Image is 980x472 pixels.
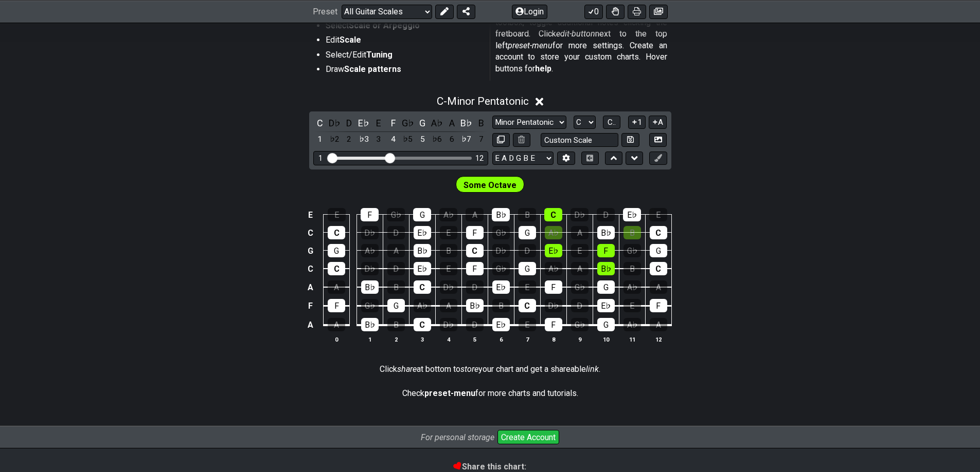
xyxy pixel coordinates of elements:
[414,226,431,239] div: E♭
[518,208,536,221] div: B
[387,208,405,221] div: G♭
[304,224,316,242] td: C
[492,262,510,275] div: G♭
[361,244,379,257] div: A♭
[313,7,337,16] span: Preset
[474,133,488,146] div: toggle scale degree
[650,318,667,331] div: A
[557,152,575,165] button: Edit Tuning
[440,244,457,257] div: B
[545,318,562,331] div: F
[435,4,454,18] button: Edit Preset
[492,244,510,257] div: D♭
[623,208,641,221] div: E♭
[571,280,589,294] div: G♭
[519,280,536,294] div: E
[597,226,615,239] div: B♭
[597,262,615,275] div: B♭
[605,152,622,165] button: Move up
[464,178,516,193] span: First enable full edit mode to edit
[416,133,429,146] div: toggle scale degree
[328,299,345,312] div: F
[650,226,667,239] div: C
[519,244,536,257] div: D
[440,226,457,239] div: E
[304,315,316,335] td: A
[571,318,589,331] div: G♭
[513,133,530,147] button: Delete
[361,226,379,239] div: D♭
[461,334,488,345] th: 5
[545,226,562,239] div: A♭
[387,318,405,331] div: B
[361,299,379,312] div: G♭
[460,116,473,130] div: toggle pitch class
[387,299,405,312] div: G
[492,133,510,147] button: Copy
[421,432,494,442] i: For personal storage
[584,4,603,18] button: 0
[492,280,510,294] div: E♭
[623,299,641,312] div: E
[574,116,596,129] select: Tonic/Root
[328,208,346,221] div: E
[466,280,484,294] div: D
[466,208,484,221] div: A
[445,133,458,146] div: toggle scale degree
[586,364,599,374] em: link
[475,154,484,163] div: 12
[545,280,562,294] div: F
[492,318,510,331] div: E♭
[304,260,316,278] td: C
[597,280,615,294] div: G
[328,244,345,257] div: G
[304,278,316,296] td: A
[597,299,615,312] div: E♭
[519,262,536,275] div: G
[366,50,393,60] strong: Tuning
[571,299,589,312] div: D
[608,118,616,127] span: C..
[650,280,667,294] div: A
[324,334,350,345] th: 0
[328,116,341,130] div: toggle pitch class
[313,116,327,130] div: toggle pitch class
[649,208,667,221] div: E
[466,299,484,312] div: B♭
[328,226,345,239] div: C
[414,299,431,312] div: A♭
[387,262,405,275] div: D
[488,334,514,345] th: 6
[623,226,641,239] div: B
[343,133,356,146] div: toggle scale degree
[361,318,379,331] div: B♭
[571,262,589,275] div: A
[344,64,401,74] strong: Scale patterns
[474,116,488,130] div: toggle pitch class
[413,208,431,221] div: G
[508,41,553,50] em: preset-menu
[343,116,356,130] div: toggle pitch class
[386,116,400,130] div: toggle pitch class
[357,334,383,345] th: 1
[626,152,643,165] button: Move down
[556,29,595,39] em: edit-button
[361,262,379,275] div: D♭
[397,364,417,374] em: share
[445,116,458,130] div: toggle pitch class
[460,364,478,374] em: store
[649,116,667,129] button: A
[414,262,431,275] div: E♭
[383,334,409,345] th: 2
[492,208,510,221] div: B♭
[414,318,431,331] div: C
[495,6,667,74] p: Edit the scale by clicking a scale degree in the toolbox, toggle additional notes clicking the fr...
[349,21,420,30] strong: Scale or Arpeggio
[401,116,415,130] div: toggle pitch class
[361,280,379,294] div: B♭
[457,4,475,18] button: Share Preset
[628,4,646,18] button: Print
[361,208,379,221] div: F
[387,280,405,294] div: B
[593,334,619,345] th: 10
